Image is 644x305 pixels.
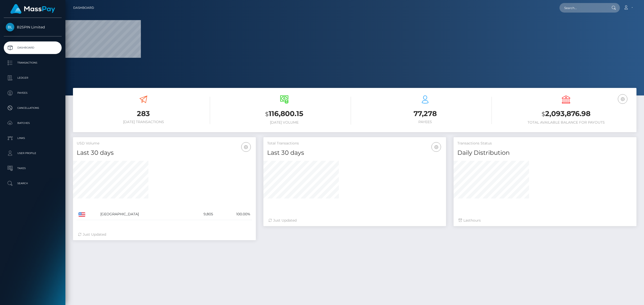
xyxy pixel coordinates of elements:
[542,111,545,118] small: $
[218,120,351,125] h6: [DATE] Volume
[6,74,60,82] p: Ledger
[457,148,633,157] h4: Daily Distribution
[6,119,60,127] p: Batches
[215,209,252,220] td: 100.00%
[6,59,60,67] p: Transactions
[4,147,62,160] a: User Profile
[4,87,62,99] a: Payees
[6,149,60,157] p: User Profile
[77,148,252,157] h4: Last 30 days
[218,109,351,119] h3: 116,800.15
[73,3,94,13] a: Dashboard
[4,132,62,144] a: Links
[358,109,492,119] h3: 77,278
[187,209,215,220] td: 9,805
[267,141,442,146] h5: Total Transactions
[6,134,60,142] p: Links
[6,44,60,52] p: Dashboard
[4,162,62,175] a: Taxes
[77,109,210,119] h3: 283
[499,120,633,125] h6: Total Available Balance for Payouts
[267,148,442,157] h4: Last 30 days
[77,141,252,146] h5: USD Volume
[459,218,631,223] div: Last hours
[265,111,269,118] small: $
[4,117,62,129] a: Batches
[10,4,55,14] img: MassPay Logo
[457,141,633,146] h5: Transactions Status
[6,89,60,97] p: Payees
[77,120,210,124] h6: [DATE] Transactions
[499,109,633,119] h3: 2,093,876.98
[78,212,85,217] img: US.png
[6,23,14,31] img: B2SPIN Limited
[6,180,60,187] p: Search
[4,25,62,29] span: B2SPIN Limited
[99,209,187,220] td: [GEOGRAPHIC_DATA]
[4,57,62,69] a: Transactions
[268,218,441,223] div: Just Updated
[78,232,251,237] div: Just Updated
[4,41,62,54] a: Dashboard
[6,165,60,172] p: Taxes
[4,102,62,114] a: Cancellations
[6,104,60,112] p: Cancellations
[358,120,492,124] h6: Payees
[4,177,62,190] a: Search
[559,3,607,13] input: Search...
[4,72,62,84] a: Ledger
